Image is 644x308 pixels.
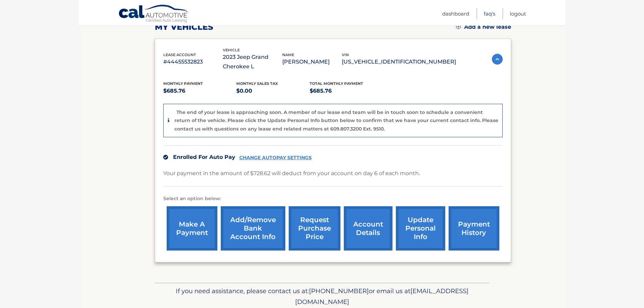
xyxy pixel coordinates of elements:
[310,86,383,96] p: $685.76
[484,8,495,19] a: FAQ's
[492,54,503,65] img: accordion-active.svg
[173,154,235,160] span: Enrolled For Auto Pay
[310,81,363,86] span: Total Monthly Payment
[239,155,312,161] a: CHANGE AUTOPAY SETTINGS
[163,169,420,178] p: Your payment in the amount of $728.62 will deduct from your account on day 6 of each month.
[159,286,485,307] p: If you need assistance, please contact us at: or email us at
[342,57,456,67] p: [US_VEHICLE_IDENTIFICATION_NUMBER]
[456,24,461,29] img: add.svg
[221,206,285,251] a: Add/Remove bank account info
[236,81,278,86] span: Monthly sales Tax
[155,22,213,32] h2: my vehicles
[449,206,499,251] a: payment history
[396,206,445,251] a: update personal info
[223,48,240,52] span: vehicle
[167,206,217,251] a: make a payment
[289,206,340,251] a: request purchase price
[456,24,511,30] a: Add a new lease
[510,8,526,19] a: Logout
[163,81,203,86] span: Monthly Payment
[118,4,189,24] a: Cal Automotive
[163,195,503,203] p: Select an option below:
[163,52,196,57] span: lease account
[236,86,310,96] p: $0.00
[174,109,498,132] p: The end of your lease is approaching soon. A member of our lease end team will be in touch soon t...
[295,287,469,306] span: [EMAIL_ADDRESS][DOMAIN_NAME]
[163,155,168,160] img: check.svg
[163,57,223,67] p: #44455532823
[309,287,369,295] span: [PHONE_NUMBER]
[223,52,282,71] p: 2023 Jeep Grand Cherokee L
[442,8,469,19] a: Dashboard
[344,206,392,251] a: account details
[163,86,237,96] p: $685.76
[282,52,294,57] span: name
[342,52,349,57] span: vin
[282,57,342,67] p: [PERSON_NAME]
